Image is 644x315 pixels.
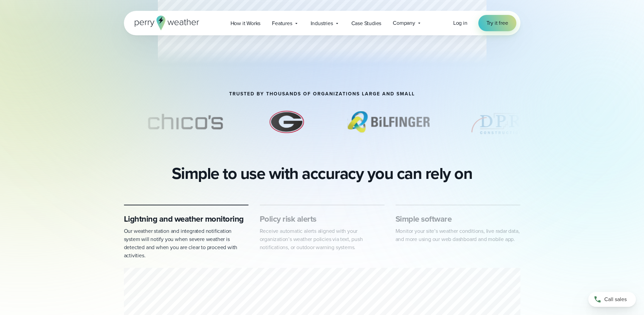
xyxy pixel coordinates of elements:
[172,164,473,183] h2: Simple to use with accuracy you can rely on
[229,91,415,97] h2: TRUSTED BY THOUSANDS OF ORGANIZATIONS LARGE AND SMALL
[266,105,308,139] img: University-of-Georgia.svg
[266,105,308,139] div: 5 of 69
[393,19,415,27] span: Company
[137,105,234,139] div: 4 of 69
[346,16,387,30] a: Case Studies
[124,105,520,142] div: slideshow
[395,227,520,243] p: Monitor your site’s weather conditions, live radar data, and more using our web dashboard and mob...
[231,19,261,27] span: How it Works
[260,227,385,252] p: Receive automatic alerts aligned with your organization’s weather policies via text, push notific...
[486,19,508,27] span: Try it free
[604,295,627,303] span: Call sales
[453,19,467,27] a: Log in
[311,19,333,27] span: Industries
[341,105,437,139] div: 6 of 69
[272,19,292,27] span: Features
[351,19,382,27] span: Case Studies
[478,15,516,31] a: Try it free
[124,227,249,260] p: Our weather station and integrated notification system will notify you when severe weather is det...
[470,105,524,139] img: DPR-Construction.svg
[588,292,636,307] a: Call sales
[225,16,266,30] a: How it Works
[260,214,385,224] h3: Policy risk alerts
[137,105,234,139] img: Chicos.svg
[395,214,520,224] h3: Simple software
[341,105,437,139] img: Bilfinger.svg
[124,214,249,224] h3: Lightning and weather monitoring
[453,19,467,27] span: Log in
[470,105,524,139] div: 7 of 69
